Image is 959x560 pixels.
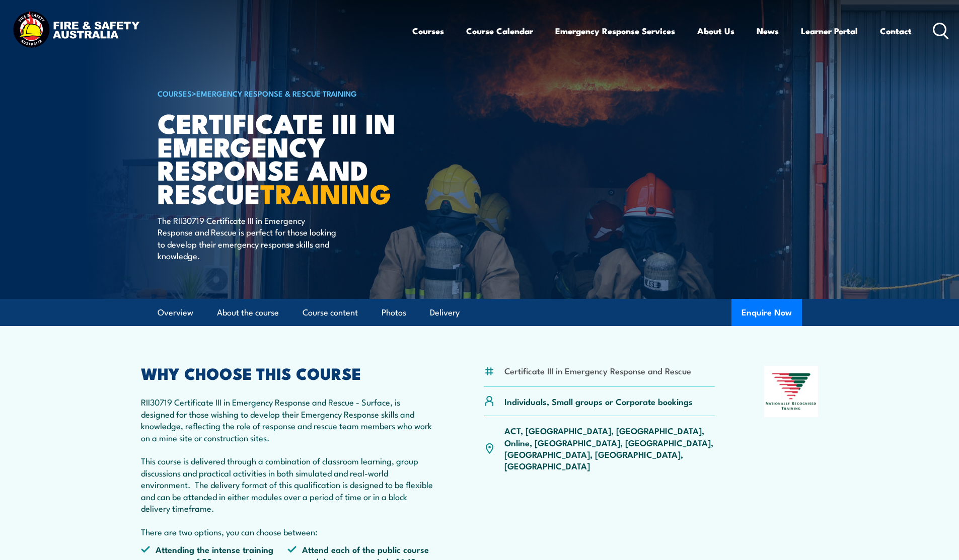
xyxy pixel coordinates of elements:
a: Photos [382,299,406,326]
a: Emergency Response & Rescue Training [196,88,357,99]
p: ACT, [GEOGRAPHIC_DATA], [GEOGRAPHIC_DATA], Online, [GEOGRAPHIC_DATA], [GEOGRAPHIC_DATA], [GEOGRAP... [504,425,715,472]
a: About the course [217,299,279,326]
h1: Certificate III in Emergency Response and Rescue [158,111,406,205]
a: Overview [158,299,193,326]
a: Delivery [430,299,460,326]
a: Learner Portal [801,18,858,44]
a: Emergency Response Services [555,18,675,44]
h2: WHY CHOOSE THIS COURSE [141,366,435,380]
li: Certificate III in Emergency Response and Rescue [504,365,691,376]
strong: TRAINING [260,172,391,213]
a: Contact [880,18,912,44]
a: About Us [697,18,734,44]
img: Nationally Recognised Training logo. [764,366,819,417]
a: Course content [303,299,358,326]
a: COURSES [158,88,192,99]
a: Courses [412,18,444,44]
p: RII30719 Certificate III in Emergency Response and Rescue - Surface, is designed for those wishin... [141,396,435,537]
a: News [757,18,779,44]
h6: > [158,87,406,99]
p: The RII30719 Certificate III in Emergency Response and Rescue is perfect for those looking to dev... [158,214,341,262]
a: Course Calendar [466,18,533,44]
button: Enquire Now [731,299,802,326]
p: Individuals, Small groups or Corporate bookings [504,395,693,407]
